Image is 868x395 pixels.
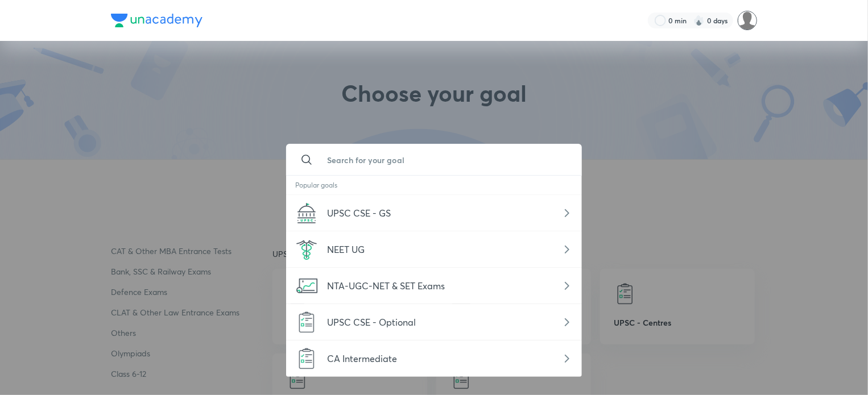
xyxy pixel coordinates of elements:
img: streak [693,15,705,26]
span: NTA-UGC-NET & SET Exams [327,280,445,292]
span: UPSC CSE - GS [327,207,391,219]
img: Rohit Kumar [738,11,757,30]
img: Company Logo [111,14,202,27]
input: Search for your goal [318,144,573,175]
span: CA Intermediate [327,352,397,364]
span: NEET UG [327,243,365,255]
h1: Choose your goal [341,80,527,120]
span: UPSC CSE - Optional [327,316,416,328]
